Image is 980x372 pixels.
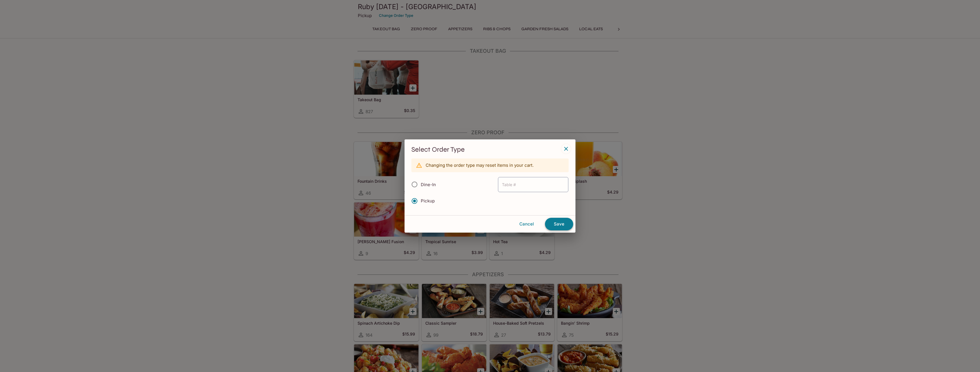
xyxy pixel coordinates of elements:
[498,177,568,192] input: Table #
[421,182,436,187] span: Dine-In
[545,218,573,230] button: Save
[411,145,569,154] h3: Select Order Type
[421,198,435,204] span: Pickup
[511,218,543,230] button: Cancel
[426,162,534,168] p: Changing the order type may reset items in your cart.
